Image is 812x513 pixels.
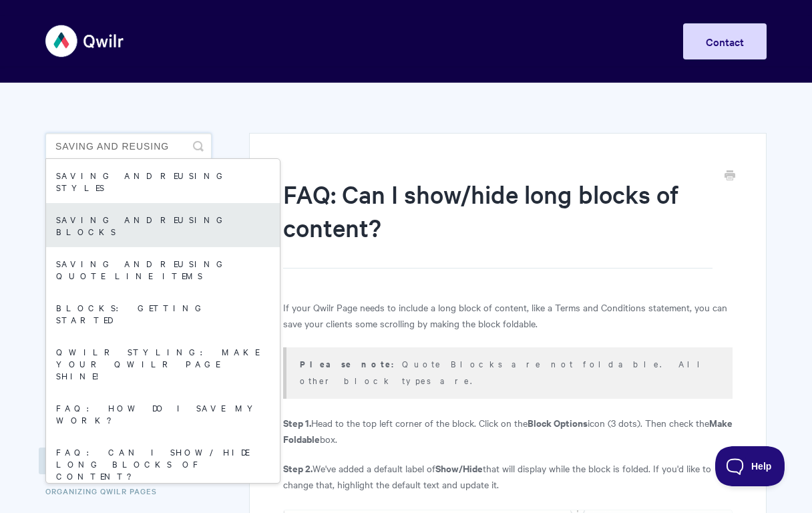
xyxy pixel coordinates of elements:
a: FAQ: How do I save my work? [46,391,280,436]
p: Quote Blocks are not foldable. All other block types are. [300,355,716,388]
p: If your Qwilr Page needs to include a long block of content, like a Terms and Conditions statemen... [283,299,733,331]
strong: Step 1. [283,415,311,430]
a: Blocks: Getting Started [46,291,280,335]
a: FAQ About Creating Pages [39,448,190,474]
h1: FAQ: Can I show/hide long blocks of content? [283,177,713,269]
iframe: Toggle Customer Support [715,446,785,486]
strong: Step 2. [283,461,313,475]
strong: Block Options [528,415,588,430]
a: Contact [683,23,767,59]
a: Print this Article [725,169,735,184]
a: Saving and reusing Blocks [46,203,280,247]
img: Qwilr Help Center [45,16,125,66]
a: Saving and reusing styles [46,159,280,203]
strong: Please note: [300,357,402,370]
a: Qwilr styling: Make Your Qwilr Page Shine! [46,335,280,391]
p: We've added a default label of that will display while the block is folded. If you'd like to chan... [283,460,733,492]
a: Organizing Qwilr Pages [45,478,167,504]
strong: Make Foldable [283,415,733,446]
strong: Show/Hide [435,461,483,475]
input: Search [45,133,212,160]
a: Saving and reusing quote line items [46,247,280,291]
p: Head to the top left corner of the block. Click on the icon (3 dots). Then check the box. [283,415,733,447]
a: FAQ: Can I show/hide long blocks of content? [46,436,280,492]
